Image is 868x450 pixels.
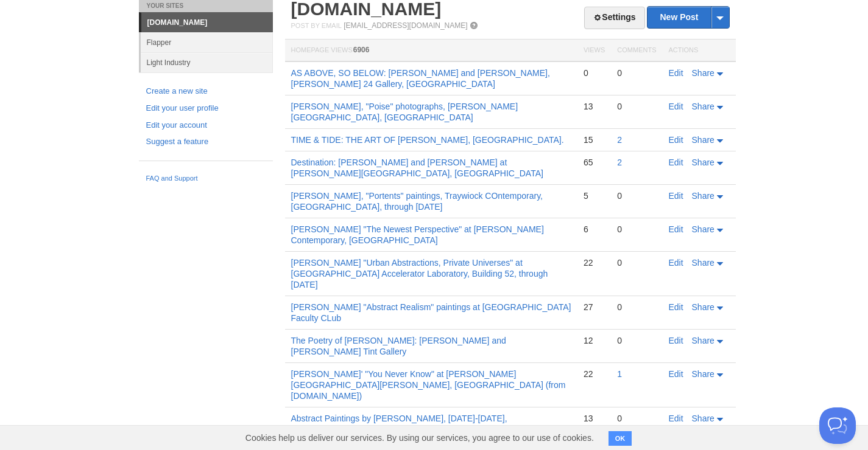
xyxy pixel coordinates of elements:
div: 0 [617,257,656,268]
a: Edit [669,102,683,111]
div: 0 [617,67,656,78]
a: New Post [647,7,729,28]
a: Edit your account [146,119,266,132]
a: Edit [669,336,683,345]
span: Share [692,258,715,268]
a: Light Industry [141,52,273,72]
div: 0 [617,101,656,112]
div: 5 [584,190,605,201]
a: The Poetry of [PERSON_NAME]: [PERSON_NAME] and [PERSON_NAME] Tint Gallery [291,336,506,356]
div: 12 [584,335,605,346]
a: TIME & TIDE: THE ART OF [PERSON_NAME], [GEOGRAPHIC_DATA]. [291,135,564,145]
div: 22 [584,257,605,268]
a: [PERSON_NAME] "Abstract Realism" paintings at [GEOGRAPHIC_DATA] Faculty CLub [291,302,571,323]
div: 0 [617,190,656,201]
span: Share [692,157,715,167]
a: [PERSON_NAME] "Urban Abstractions, Private Universes" at [GEOGRAPHIC_DATA] Accelerator Laboratory... [291,258,548,289]
div: 6 [584,224,605,235]
a: Settings [584,7,644,29]
th: Actions [663,40,736,62]
div: 0 [617,413,656,424]
a: 1 [617,369,622,379]
a: 2 [617,157,622,167]
a: Edit [669,68,683,78]
a: [PERSON_NAME], "Portents" paintings, Traywiock COntemporary, [GEOGRAPHIC_DATA], through [DATE] [291,191,543,212]
div: 65 [584,157,605,168]
a: Edit [669,157,683,167]
iframe: Help Scout Beacon - Open [819,407,856,444]
a: [PERSON_NAME] "The Newest Perspective" at [PERSON_NAME] Contemporary, [GEOGRAPHIC_DATA] [291,224,544,245]
div: 0 [617,335,656,346]
span: Share [692,135,715,145]
a: Edit [669,258,683,268]
a: Create a new site [146,85,266,98]
span: Cookies help us deliver our services. By using our services, you agree to our use of cookies. [233,426,606,450]
a: [EMAIL_ADDRESS][DOMAIN_NAME] [344,21,467,30]
div: 13 [584,101,605,112]
span: Share [692,336,715,345]
span: Share [692,68,715,78]
th: Homepage Views [285,40,577,62]
a: Flapper [141,32,273,52]
div: 0 [584,67,605,78]
div: 13 [584,413,605,424]
a: Edit [669,191,683,201]
a: FAQ and Support [146,173,266,184]
div: 22 [584,369,605,379]
div: 15 [584,134,605,145]
span: Share [692,224,715,234]
div: 0 [617,224,656,235]
a: Edit [669,135,683,145]
button: OK [609,431,632,446]
a: Edit your user profile [146,102,266,115]
th: Views [577,40,611,62]
a: Edit [669,414,683,423]
a: Destination: [PERSON_NAME] and [PERSON_NAME] at [PERSON_NAME][GEOGRAPHIC_DATA], [GEOGRAPHIC_DATA] [291,157,543,178]
a: [DOMAIN_NAME] [141,13,273,32]
a: [PERSON_NAME]' "You Never Know" at [PERSON_NAME][GEOGRAPHIC_DATA][PERSON_NAME], [GEOGRAPHIC_DATA]... [291,369,566,401]
span: Share [692,369,715,379]
span: Share [692,302,715,312]
span: Share [692,414,715,423]
a: AS ABOVE, SO BELOW: [PERSON_NAME] and [PERSON_NAME], [PERSON_NAME] 24 Gallery, [GEOGRAPHIC_DATA] [291,68,550,89]
span: Post by Email [291,22,342,29]
th: Comments [611,40,662,62]
a: [PERSON_NAME], "Poise" photographs, [PERSON_NAME][GEOGRAPHIC_DATA], [GEOGRAPHIC_DATA] [291,102,518,122]
span: Share [692,102,715,111]
div: 0 [617,302,656,313]
a: Abstract Paintings by [PERSON_NAME], [DATE]-[DATE], [GEOGRAPHIC_DATA], [GEOGRAPHIC_DATA] [GEOGRAP... [291,414,567,445]
a: Edit [669,302,683,312]
a: 2 [617,135,622,145]
a: Edit [669,224,683,234]
span: 6906 [353,46,370,54]
div: 27 [584,302,605,313]
a: Suggest a feature [146,136,266,148]
a: Edit [669,369,683,379]
span: Share [692,191,715,201]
